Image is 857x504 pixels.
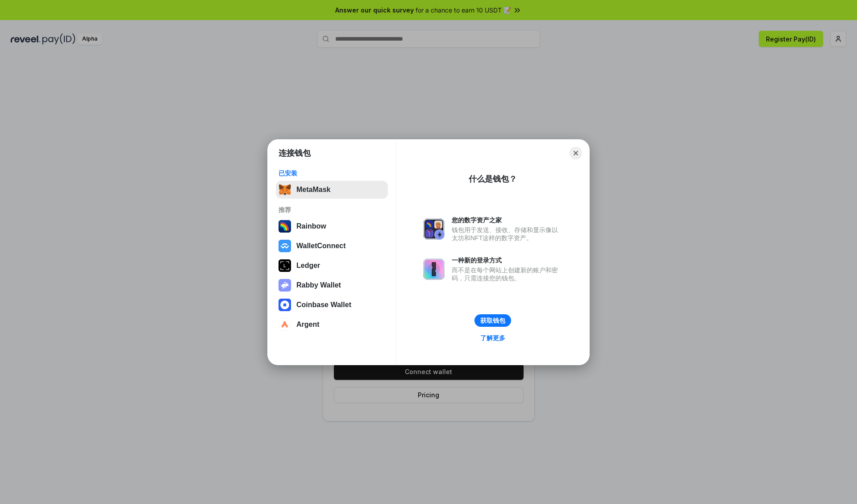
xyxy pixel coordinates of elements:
[469,174,517,184] div: 什么是钱包？
[276,257,388,275] button: Ledger
[296,281,341,289] div: Rabby Wallet
[279,299,291,311] img: svg+xml,%3Csvg%20width%3D%2228%22%20height%3D%2228%22%20viewBox%3D%220%200%2028%2028%22%20fill%3D...
[480,334,505,342] div: 了解更多
[475,332,511,344] a: 了解更多
[452,216,562,224] div: 您的数字资产之家
[279,318,291,331] img: svg+xml,%3Csvg%20width%3D%2228%22%20height%3D%2228%22%20viewBox%3D%220%200%2028%2028%22%20fill%3D...
[279,220,291,233] img: svg+xml,%3Csvg%20width%3D%22120%22%20height%3D%22120%22%20viewBox%3D%220%200%20120%20120%22%20fil...
[276,217,388,235] button: Rainbow
[279,240,291,252] img: svg+xml,%3Csvg%20width%3D%2228%22%20height%3D%2228%22%20viewBox%3D%220%200%2028%2028%22%20fill%3D...
[276,181,388,199] button: MetaMask
[279,148,311,158] h1: 连接钱包
[423,218,445,240] img: svg+xml,%3Csvg%20xmlns%3D%22http%3A%2F%2Fwww.w3.org%2F2000%2Fsvg%22%20fill%3D%22none%22%20viewBox...
[279,279,291,292] img: svg+xml,%3Csvg%20xmlns%3D%22http%3A%2F%2Fwww.w3.org%2F2000%2Fsvg%22%20fill%3D%22none%22%20viewBox...
[276,237,388,255] button: WalletConnect
[452,226,562,242] div: 钱包用于发送、接收、存储和显示像以太坊和NFT这样的数字资产。
[452,266,562,282] div: 而不是在每个网站上创建新的账户和密码，只需连接您的钱包。
[570,147,582,159] button: Close
[296,301,351,309] div: Coinbase Wallet
[279,259,291,272] img: svg+xml,%3Csvg%20xmlns%3D%22http%3A%2F%2Fwww.w3.org%2F2000%2Fsvg%22%20width%3D%2228%22%20height%3...
[279,183,291,196] img: svg+xml,%3Csvg%20fill%3D%22none%22%20height%3D%2233%22%20viewBox%3D%220%200%2035%2033%22%20width%...
[296,262,320,270] div: Ledger
[279,169,385,177] div: 已安装
[296,242,346,250] div: WalletConnect
[276,316,388,333] button: Argent
[276,296,388,314] button: Coinbase Wallet
[296,186,330,194] div: MetaMask
[480,317,505,325] div: 获取钱包
[474,314,511,327] button: 获取钱包
[279,206,385,214] div: 推荐
[276,276,388,294] button: Rabby Wallet
[452,256,562,264] div: 一种新的登录方式
[296,222,326,230] div: Rainbow
[296,321,320,329] div: Argent
[423,258,445,280] img: svg+xml,%3Csvg%20xmlns%3D%22http%3A%2F%2Fwww.w3.org%2F2000%2Fsvg%22%20fill%3D%22none%22%20viewBox...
